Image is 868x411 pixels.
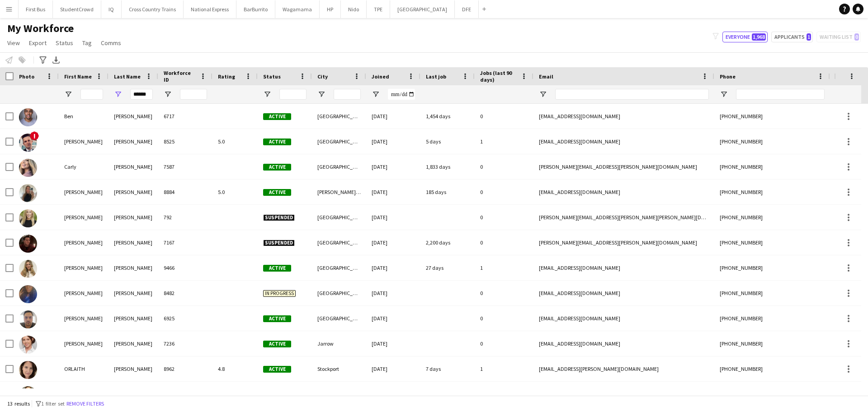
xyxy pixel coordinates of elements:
div: 8962 [158,356,212,381]
span: Active [263,189,291,196]
div: [PERSON_NAME] [108,281,158,305]
div: [DATE] [366,306,420,331]
div: Jarrow [312,331,366,356]
div: [DATE] [366,230,420,255]
div: [PERSON_NAME] [108,205,158,230]
div: [PHONE_NUMBER] [714,230,830,255]
span: Joined [372,73,389,80]
button: Remove filters [65,399,106,409]
div: [PERSON_NAME] [108,180,158,204]
div: [EMAIL_ADDRESS][DOMAIN_NAME] [533,281,714,305]
img: Katie Wright [19,260,37,278]
span: Active [263,139,291,145]
a: Export [25,37,50,49]
img: Michael Wright [19,310,37,328]
div: [PERSON_NAME] [59,382,108,406]
button: Open Filter Menu [263,90,271,98]
div: 8482 [158,281,212,305]
button: BarBurrito [236,0,275,18]
div: 1,833 days [420,154,475,179]
div: [PHONE_NUMBER] [714,154,830,179]
div: [PHONE_NUMBER] [714,281,830,305]
span: 1 [807,33,811,41]
button: TPE [367,0,390,18]
div: 9466 [158,255,212,280]
div: [GEOGRAPHIC_DATA] [312,255,366,280]
div: [PERSON_NAME] [108,255,158,280]
div: [PERSON_NAME] [59,180,108,204]
div: [PHONE_NUMBER] [714,382,830,406]
div: [GEOGRAPHIC_DATA] [312,281,366,305]
div: 7176 [158,382,212,406]
div: 0 [475,104,533,129]
a: View [4,37,24,49]
div: [PERSON_NAME] [108,306,158,331]
div: 27 days [420,255,475,280]
a: Tag [79,37,95,49]
input: Phone Filter Input [736,89,825,100]
input: Joined Filter Input [388,89,415,100]
div: [PERSON_NAME] [108,331,158,356]
button: Open Filter Menu [317,90,325,98]
button: Wagamama [275,0,320,18]
img: Harvey Wright [19,235,37,253]
button: Open Filter Menu [720,90,728,98]
div: [PERSON_NAME] [59,281,108,305]
div: [PERSON_NAME] [108,129,158,154]
div: 0 [475,180,533,204]
div: 0 [475,230,533,255]
div: [PERSON_NAME][EMAIL_ADDRESS][PERSON_NAME][DOMAIN_NAME] [533,230,714,255]
div: [PERSON_NAME] [108,104,158,129]
button: IQ [101,0,122,18]
div: [DATE] [366,180,420,204]
div: [PHONE_NUMBER] [714,129,830,154]
div: 7 days [420,356,475,381]
span: Active [263,164,291,171]
div: 4.8 [212,356,258,381]
div: [GEOGRAPHIC_DATA] [312,104,366,129]
a: Comms [97,37,125,49]
button: First Bus [19,0,53,18]
span: Active [263,265,291,272]
div: [PERSON_NAME] [108,356,158,381]
input: Workforce ID Filter Input [180,89,207,100]
div: [DATE] [366,356,420,381]
div: [DATE] [366,104,420,129]
img: Brandon Wright [19,134,37,152]
div: [DATE] [366,382,420,406]
div: [GEOGRAPHIC_DATA] [312,382,366,406]
div: 7167 [158,230,212,255]
button: Open Filter Menu [114,90,122,98]
div: 7236 [158,331,212,356]
div: [GEOGRAPHIC_DATA] [312,154,366,179]
div: [DATE] [366,129,420,154]
div: [EMAIL_ADDRESS][DOMAIN_NAME] [533,331,714,356]
span: Active [263,366,291,373]
div: [GEOGRAPHIC_DATA] [312,129,366,154]
div: [PERSON_NAME] [59,129,108,154]
span: Workforce ID [164,69,196,83]
span: Suspended [263,240,295,246]
span: Photo [19,73,34,80]
button: Nido [341,0,367,18]
input: First Name Filter Input [80,89,103,100]
span: View [7,39,20,47]
button: StudentCrowd [53,0,101,18]
div: 8525 [158,129,212,154]
div: [EMAIL_ADDRESS][DOMAIN_NAME] [533,104,714,129]
div: [PERSON_NAME][EMAIL_ADDRESS][PERSON_NAME][DOMAIN_NAME] [533,154,714,179]
div: 0 [475,205,533,230]
div: [DATE] [366,331,420,356]
img: Nicola Wright [19,336,37,354]
div: [PERSON_NAME] [108,154,158,179]
div: 8884 [158,180,212,204]
img: Sean Wright [19,386,37,404]
div: 6925 [158,306,212,331]
div: [EMAIL_ADDRESS][DOMAIN_NAME] [533,382,714,406]
div: [PERSON_NAME] [108,230,158,255]
div: [PHONE_NUMBER] [714,255,830,280]
span: ! [30,131,39,140]
button: Open Filter Menu [164,90,172,98]
div: 6717 [158,104,212,129]
span: Tag [82,39,92,47]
